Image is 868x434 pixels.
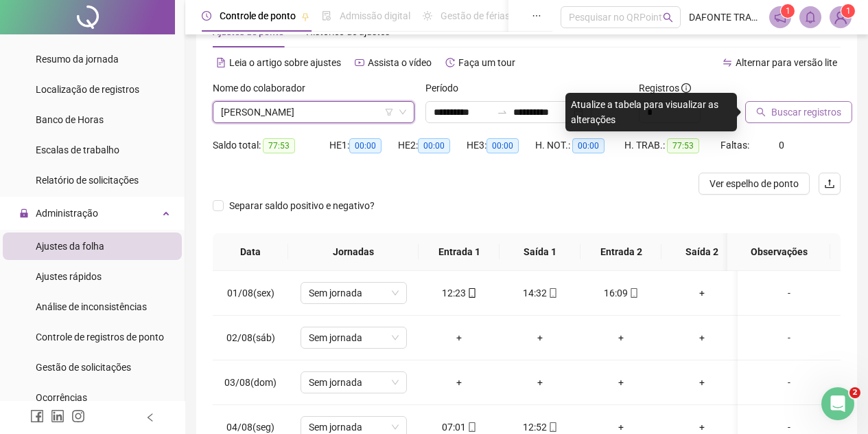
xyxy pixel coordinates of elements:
span: Sem jornada [309,283,399,303]
span: Gestão de férias [441,10,510,21]
span: Buscar registros [771,105,841,120]
span: Assista o vídeo [368,57,432,68]
span: Relatório de solicitações [36,175,139,186]
div: Saldo total: [213,138,329,153]
span: Sem jornada [309,327,399,348]
span: Admissão digital [340,10,410,21]
span: down [399,108,407,116]
span: Observações [738,244,819,259]
span: to [497,107,508,118]
sup: Atualize o seu contato no menu Meus Dados [841,4,855,18]
button: Ver espelho de ponto [699,173,810,195]
div: + [672,330,731,345]
span: history [445,58,455,67]
span: 00:00 [418,138,450,153]
span: Sem jornada [309,372,399,393]
div: - [749,330,830,345]
span: 03/08(dom) [224,377,277,388]
span: 1 [846,6,851,16]
th: Observações [727,233,830,271]
div: + [511,330,570,345]
div: H. TRAB.: [624,138,720,153]
span: filter [385,108,393,116]
span: Administração [36,208,98,219]
span: Escalas de trabalho [36,144,119,155]
th: Saída 2 [661,233,742,271]
span: 04/08(seg) [226,422,274,433]
span: 2 [849,387,860,398]
span: 77:53 [667,138,699,153]
div: + [430,330,489,345]
span: 00:00 [349,138,382,153]
img: 77283 [830,7,851,28]
th: Jornadas [288,233,419,271]
span: lock [19,208,29,218]
span: sun [423,11,432,21]
span: search [756,107,766,117]
span: 00:00 [572,138,605,153]
span: mobile [466,422,477,432]
span: 77:53 [263,138,295,153]
span: file-text [216,58,226,67]
span: file-done [322,11,331,21]
iframe: Intercom live chat [821,387,854,420]
div: HE 1: [329,138,398,153]
th: Entrada 2 [580,233,661,271]
div: + [430,375,489,390]
span: mobile [547,422,558,432]
th: Data [213,233,288,271]
span: Análise de inconsistências [36,301,147,312]
span: Ver espelho de ponto [709,176,799,191]
div: 14:32 [511,285,570,301]
span: DAYVSON OLIVEIRA [221,102,406,122]
span: pushpin [301,12,309,21]
label: Período [425,80,467,96]
span: info-circle [681,83,691,93]
span: swap [723,58,732,67]
span: Registros [639,80,691,96]
div: - [749,285,830,301]
button: Buscar registros [745,101,852,123]
th: Saída 1 [500,233,580,271]
span: Controle de ponto [220,10,296,21]
div: HE 3: [467,138,535,153]
span: mobile [547,288,558,298]
span: clock-circle [202,11,211,21]
span: upload [824,178,835,189]
div: Atualize a tabela para visualizar as alterações [565,93,737,131]
span: Ocorrências [36,392,87,403]
div: + [591,375,650,390]
span: Faça um tour [458,57,515,68]
span: 02/08(sáb) [226,332,275,343]
div: - [749,375,830,390]
span: swap-right [497,107,508,118]
span: Ajustes rápidos [36,271,102,282]
span: bell [804,11,817,23]
div: + [511,375,570,390]
sup: 1 [781,4,795,18]
span: Ajustes da folha [36,241,104,252]
span: youtube [355,58,364,67]
span: Alternar para versão lite [736,57,837,68]
span: Gestão de solicitações [36,362,131,373]
div: H. NOT.: [535,138,624,153]
span: 01/08(sex) [227,287,274,299]
span: facebook [30,409,44,423]
span: mobile [628,288,639,298]
div: 16:09 [591,285,650,301]
span: Leia o artigo sobre ajustes [229,57,341,68]
span: Faltas: [720,140,751,151]
span: Resumo da jornada [36,54,119,65]
span: linkedin [51,409,64,423]
span: ellipsis [532,11,541,21]
div: HE 2: [398,138,467,153]
span: mobile [466,288,477,298]
span: Localização de registros [36,84,139,95]
th: Entrada 1 [419,233,500,271]
div: 12:23 [430,285,489,301]
span: search [663,12,673,23]
span: instagram [71,409,85,423]
span: Banco de Horas [36,114,104,125]
span: 00:00 [486,138,519,153]
div: + [672,375,731,390]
